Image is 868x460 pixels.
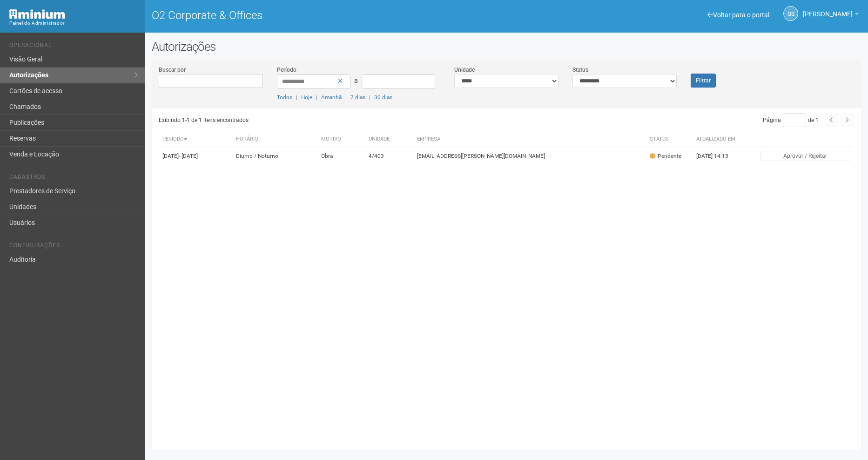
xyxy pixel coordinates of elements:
[296,94,297,101] span: |
[646,132,693,147] th: Status
[350,94,365,101] a: 7 dias
[650,152,681,160] div: Pendente
[317,147,364,165] td: Obra
[301,94,312,101] a: Hoje
[152,40,861,54] h2: Autorizações
[345,94,347,101] span: |
[803,1,853,18] span: Gabriela Souza
[760,151,850,161] button: Aprovar / Rejeitar
[159,132,232,147] th: Período
[277,94,292,101] a: Todos
[321,94,342,101] a: Amanhã
[354,77,358,84] span: a
[572,66,588,74] label: Status
[159,147,232,165] td: [DATE]
[159,113,504,127] div: Exibindo 1-1 de 1 itens encontrados
[9,42,138,52] li: Operacional
[232,132,318,147] th: Horário
[707,11,769,19] a: Voltar para o portal
[454,66,475,74] label: Unidade
[9,242,138,252] li: Configurações
[317,132,364,147] th: Motivo
[374,94,392,101] a: 30 dias
[693,147,744,165] td: [DATE] 14:13
[783,6,798,21] a: GS
[763,117,819,123] span: Página de 1
[316,94,317,101] span: |
[693,132,744,147] th: Atualizado em
[9,9,65,19] img: Minium
[365,132,414,147] th: Unidade
[413,147,646,165] td: [EMAIL_ADDRESS][PERSON_NAME][DOMAIN_NAME]
[365,147,414,165] td: 4/403
[691,74,716,88] button: Filtrar
[159,66,186,74] label: Buscar por
[179,153,198,159] span: - [DATE]
[232,147,318,165] td: Diurno / Noturno
[803,12,859,19] a: [PERSON_NAME]
[277,66,296,74] label: Período
[369,94,370,101] span: |
[152,9,499,21] h1: O2 Corporate & Offices
[413,132,646,147] th: Empresa
[9,174,138,183] li: Cadastros
[9,19,138,27] div: Painel do Administrador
